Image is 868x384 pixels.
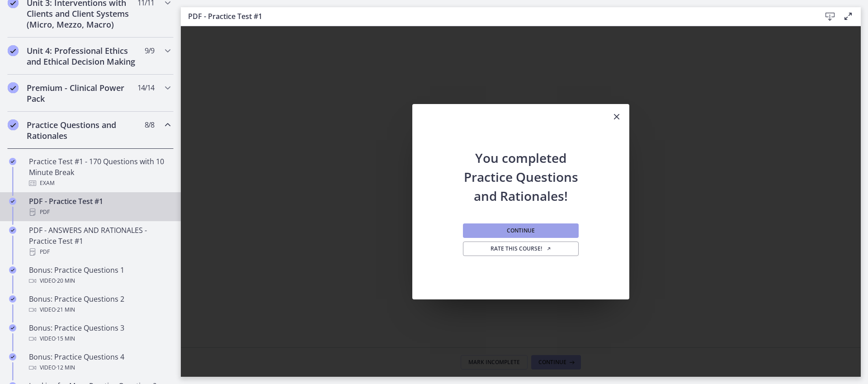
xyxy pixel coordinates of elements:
h3: PDF - Practice Test #1 [188,11,807,22]
i: Opens in a new window [546,246,552,251]
h2: Premium - Clinical Power Pack [27,82,137,104]
i: Completed [8,45,19,56]
i: Completed [9,266,16,274]
div: Bonus: Practice Questions 1 [29,265,170,286]
div: Video [29,362,170,373]
button: Close [604,104,629,130]
div: Bonus: Practice Questions 2 [29,294,170,315]
div: Practice Test #1 - 170 Questions with 10 Minute Break [29,156,170,189]
i: Completed [9,198,16,205]
button: Continue [463,223,579,238]
span: 9 / 9 [145,45,154,56]
a: Rate this course! Opens in a new window [463,242,579,256]
span: · 15 min [56,333,75,344]
div: PDF - Practice Test #1 [29,196,170,218]
span: Continue [507,227,535,234]
div: PDF - ANSWERS AND RATIONALES - Practice Test #1 [29,225,170,257]
div: PDF [29,207,170,218]
i: Completed [9,158,16,165]
div: Video [29,333,170,344]
h2: Practice Questions and Rationales [27,119,137,141]
span: · 21 min [56,304,75,315]
span: 8 / 8 [145,119,154,130]
i: Completed [9,324,16,332]
span: Rate this course! [491,245,552,252]
i: Completed [9,227,16,234]
span: · 12 min [56,362,75,373]
h2: You completed Practice Questions and Rationales! [461,130,580,205]
h2: Unit 4: Professional Ethics and Ethical Decision Making [27,45,137,67]
i: Completed [9,295,16,303]
span: 14 / 14 [137,82,154,93]
div: PDF [29,247,170,257]
div: Bonus: Practice Questions 4 [29,351,170,373]
div: Video [29,304,170,315]
i: Completed [9,353,16,360]
span: · 20 min [56,275,75,286]
i: Completed [8,82,19,93]
div: Exam [29,178,170,189]
i: Completed [8,119,19,130]
div: Bonus: Practice Questions 3 [29,322,170,344]
div: Video [29,275,170,286]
